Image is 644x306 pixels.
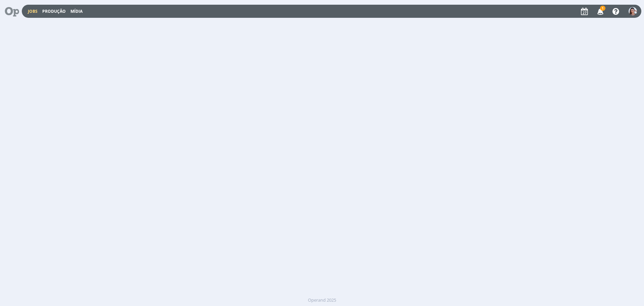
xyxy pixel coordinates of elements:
[26,9,40,14] button: Jobs
[42,8,66,14] a: Produção
[68,9,85,14] button: Mídia
[28,8,38,14] a: Jobs
[70,8,83,14] a: Mídia
[600,6,605,11] span: 1
[628,5,637,17] button: N
[593,5,607,17] button: 1
[40,9,68,14] button: Produção
[629,7,637,15] img: N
